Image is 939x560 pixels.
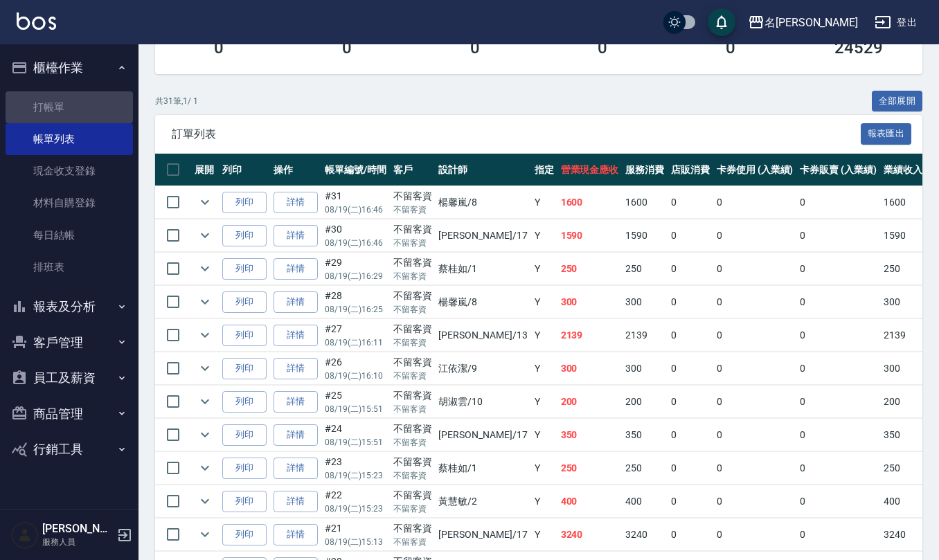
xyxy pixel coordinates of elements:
p: 不留客資 [393,469,432,482]
p: 08/19 (二) 15:23 [325,503,386,515]
div: 不留客資 [393,189,432,204]
td: 0 [668,319,713,352]
td: 0 [796,485,880,518]
td: 2139 [622,319,668,352]
button: 列印 [222,325,267,346]
td: 0 [713,518,797,551]
td: 0 [796,386,880,418]
td: #27 [321,319,390,352]
button: expand row [195,491,215,512]
button: 列印 [222,192,267,213]
div: 不留客資 [393,255,432,270]
button: save [708,8,735,36]
p: 08/19 (二) 15:51 [325,436,386,449]
td: 1590 [622,219,668,252]
button: 報表及分析 [6,289,133,325]
p: 08/19 (二) 15:23 [325,469,386,482]
td: 3240 [557,518,623,551]
td: 300 [557,286,623,318]
a: 現金收支登錄 [6,155,133,187]
a: 詳情 [274,258,318,280]
p: 不留客資 [393,370,432,382]
div: 不留客資 [393,355,432,370]
td: #22 [321,485,390,518]
p: 08/19 (二) 16:11 [325,336,386,349]
td: [PERSON_NAME] /17 [435,419,530,451]
td: Y [531,319,557,352]
td: 0 [668,386,713,418]
td: Y [531,253,557,285]
a: 排班表 [6,251,133,283]
td: 蔡桂如 /1 [435,253,530,285]
td: 0 [668,452,713,485]
p: 不留客資 [393,403,432,415]
h3: 0 [470,38,480,57]
td: Y [531,485,557,518]
td: 350 [557,419,623,451]
p: 08/19 (二) 15:51 [325,403,386,415]
button: 全部展開 [872,91,923,112]
td: #29 [321,253,390,285]
a: 每日結帳 [6,219,133,251]
p: 08/19 (二) 16:46 [325,204,386,216]
td: 0 [713,419,797,451]
td: #28 [321,286,390,318]
div: 不留客資 [393,455,432,469]
td: 400 [557,485,623,518]
td: 0 [668,485,713,518]
p: 不留客資 [393,204,432,216]
td: 0 [796,352,880,385]
td: 300 [622,352,668,385]
td: 400 [880,485,926,518]
td: 0 [713,386,797,418]
th: 營業現金應收 [557,154,623,186]
a: 詳情 [274,225,318,246]
td: 200 [880,386,926,418]
a: 詳情 [274,391,318,413]
td: 2139 [557,319,623,352]
th: 卡券使用 (入業績) [713,154,797,186]
td: 350 [622,419,668,451]
p: 服務人員 [42,536,113,548]
td: 0 [796,419,880,451]
div: 名[PERSON_NAME] [764,14,858,31]
a: 詳情 [274,524,318,545]
button: 列印 [222,524,267,545]
td: 蔡桂如 /1 [435,452,530,485]
div: 不留客資 [393,289,432,303]
h3: 0 [342,38,352,57]
td: 300 [622,286,668,318]
div: 不留客資 [393,322,432,336]
button: 員工及薪資 [6,360,133,396]
td: 250 [880,253,926,285]
button: 報表匯出 [861,123,912,145]
td: 300 [880,352,926,385]
td: 楊馨嵐 /8 [435,286,530,318]
td: 黃慧敏 /2 [435,485,530,518]
p: 08/19 (二) 15:13 [325,536,386,548]
button: expand row [195,424,215,445]
th: 店販消費 [668,154,713,186]
img: Person [11,521,39,549]
td: Y [531,286,557,318]
td: 0 [668,286,713,318]
a: 材料自購登錄 [6,187,133,219]
a: 詳情 [274,491,318,512]
a: 詳情 [274,424,318,446]
td: 0 [668,219,713,252]
td: 0 [713,253,797,285]
td: 200 [622,386,668,418]
a: 報表匯出 [861,127,912,140]
button: 行銷工具 [6,431,133,467]
td: 0 [796,219,880,252]
td: Y [531,518,557,551]
td: Y [531,386,557,418]
th: 設計師 [435,154,530,186]
div: 不留客資 [393,521,432,536]
td: 3240 [880,518,926,551]
span: 訂單列表 [172,127,861,141]
td: 0 [668,518,713,551]
button: 商品管理 [6,396,133,432]
button: 列印 [222,225,267,246]
td: 350 [880,419,926,451]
